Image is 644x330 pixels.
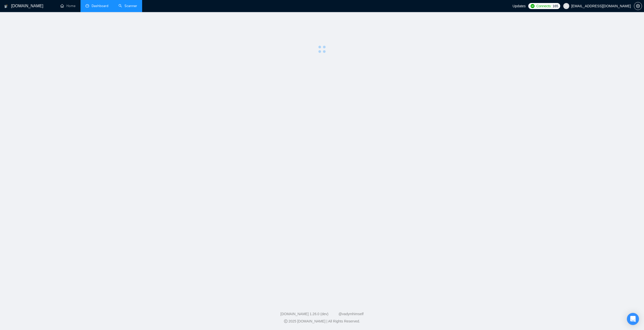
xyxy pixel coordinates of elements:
span: 165 [552,3,558,9]
img: upwork-logo.png [531,4,535,8]
span: Updates [512,4,526,8]
a: setting [634,4,642,8]
span: copyright [284,319,288,323]
a: @vadymhimself [338,312,364,316]
span: user [565,4,568,8]
a: [DOMAIN_NAME] 1.26.0 (dev) [280,312,329,316]
button: setting [634,2,642,10]
span: dashboard [86,4,89,8]
a: homeHome [60,4,75,8]
span: setting [634,4,642,8]
span: Connects: [536,3,551,9]
div: Open Intercom Messenger [627,313,639,325]
a: searchScanner [118,4,137,8]
img: logo [4,2,8,10]
span: Dashboard [92,4,108,8]
div: 2025 [DOMAIN_NAME] | All Rights Reserved. [4,319,640,324]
